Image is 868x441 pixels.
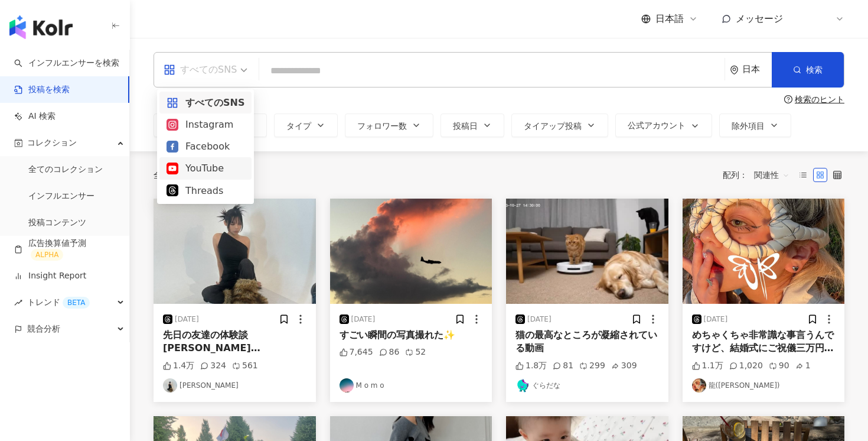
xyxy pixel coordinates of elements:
button: 公式アカウント [615,114,712,137]
span: J [817,12,820,25]
img: KOL Avatar [692,378,706,393]
div: Instagram [167,117,244,132]
button: 投稿日 [440,114,504,137]
span: 投稿日 [453,121,478,131]
img: KOL Avatar [515,378,530,393]
div: 324 [200,360,226,372]
a: 投稿コンテンツ [28,217,86,229]
a: Insight Report [14,270,86,282]
span: タイアップ投稿 [524,121,582,131]
div: 7,645 [340,346,373,358]
div: 52 [405,346,426,358]
span: コレクション [27,129,77,156]
div: すごい瞬間の写真撮れた✨ [340,329,483,342]
a: インフルエンサー [28,190,94,202]
button: タイアップ投稿 [511,114,608,137]
span: 公式アカウント [628,121,686,130]
span: フォロワー数 [357,121,407,131]
a: KOL Avatar[PERSON_NAME] [163,378,306,393]
button: 除外項目 [719,114,791,137]
span: rise [14,299,22,307]
div: 日本 [742,64,772,74]
a: KOL Avatar龍([PERSON_NAME]) [692,378,836,393]
div: 検索のヒント [795,95,844,104]
a: 広告換算値予測ALPHA [14,238,120,261]
img: post-image [683,199,845,304]
div: 81 [553,360,573,372]
span: 除外項目 [732,121,765,131]
div: 86 [379,346,400,358]
div: 561 [232,360,258,372]
a: KOL Avatarぐらだな [515,378,659,393]
div: BETA [63,297,90,309]
span: environment [730,66,739,74]
img: KOL Avatar [340,378,354,393]
div: 1.4万 [163,360,194,372]
a: 全てのコレクション [28,164,103,176]
img: post-image [506,199,668,304]
span: メッセージ [736,13,783,24]
div: 1 [795,360,811,372]
img: post-image [154,199,316,304]
span: 日本語 [655,12,684,25]
div: [DATE] [175,314,199,325]
a: 投稿を検索 [14,84,70,96]
div: [DATE] [351,314,376,325]
div: 1,020 [729,360,763,372]
div: 先日の友達の体験談 [PERSON_NAME][GEOGRAPHIC_DATA]で観光客っぽい外国人に道を尋ねられたから丁寧に英語で対応してあげたら、去り際に「Thank you,monkey！... [163,329,306,355]
div: すべてのSNS [167,95,244,110]
div: 299 [579,360,605,372]
img: logo [9,15,73,39]
a: searchインフルエンサーを検索 [14,57,119,69]
div: [DATE] [527,314,552,325]
div: すべてのSNS [164,60,237,79]
button: 検索 [772,52,844,87]
span: appstore [167,97,178,109]
div: [DATE] [704,314,728,325]
span: タイプ [286,121,311,131]
span: 検索 [806,65,823,74]
span: 競合分析 [27,316,60,342]
div: 配列： [723,166,796,184]
div: Threads [167,183,244,198]
button: コンテンツフォーム [154,114,267,137]
button: フォロワー数 [345,114,433,137]
div: 90 [769,360,789,372]
button: タイプ [274,114,338,137]
a: KOL AvatarM o m o [340,378,483,393]
div: YouTube [167,161,244,176]
div: 1.8万 [515,360,547,372]
img: post-image [330,199,492,304]
div: Facebook [167,139,244,154]
a: AI 検索 [14,111,56,122]
div: 309 [611,360,637,372]
span: question-circle [784,95,792,103]
span: appstore [164,64,175,76]
div: 1.1万 [692,360,723,372]
div: 全 件 [154,170,203,180]
div: めちゃくちゃ非常識な事言うんですけど、結婚式にご祝儀三万円払う文化無くなって欲しいです。 今のご時世に本当に出せる値段じゃないと思う。 [692,329,836,355]
div: 猫の最高なところが凝縮されている動画 [515,329,659,355]
img: KOL Avatar [163,378,177,393]
span: トレンド [27,289,90,316]
span: 関連性 [754,166,789,184]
